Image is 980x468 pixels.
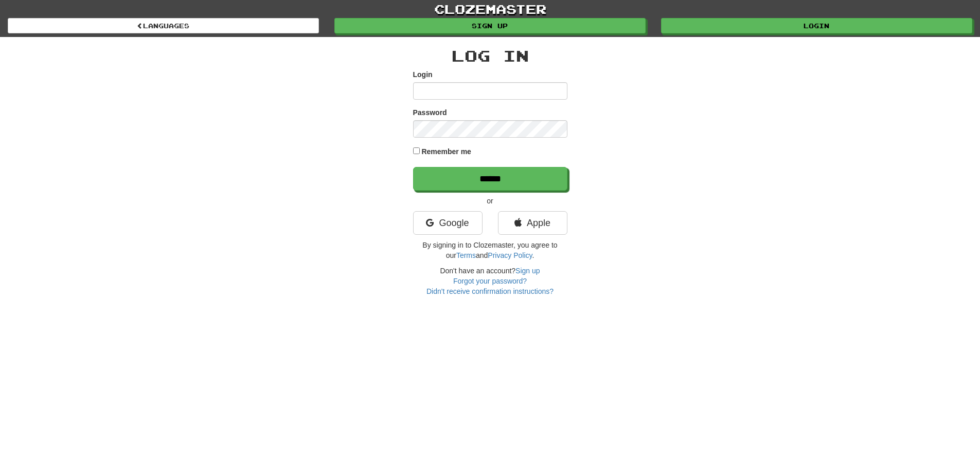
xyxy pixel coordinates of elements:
div: Don't have an account? [413,266,567,296]
h2: Log In [413,47,567,64]
a: Apple [498,211,567,235]
label: Password [413,107,447,118]
a: Privacy Policy [488,251,532,259]
a: Terms [456,251,476,259]
label: Remember me [421,146,471,157]
a: Sign up [334,18,646,33]
a: Languages [8,18,319,33]
a: Login [661,18,972,33]
a: Google [413,211,483,235]
p: or [413,196,567,206]
a: Forgot your password? [453,277,527,285]
a: Didn't receive confirmation instructions? [426,287,554,295]
p: By signing in to Clozemaster, you agree to our and . [413,240,567,260]
a: Sign up [515,267,540,275]
label: Login [413,69,433,80]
